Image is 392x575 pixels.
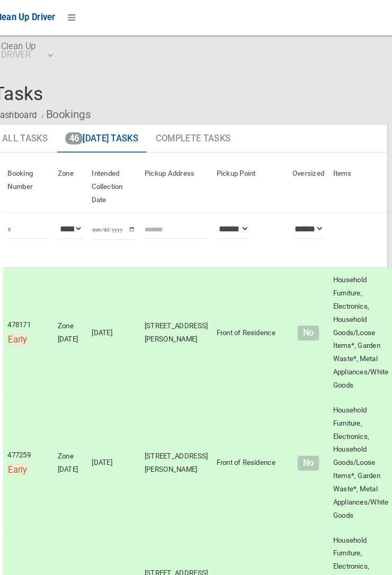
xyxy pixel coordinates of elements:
td: [STREET_ADDRESS][PERSON_NAME] [147,258,217,384]
a: Dashboard [6,106,48,116]
th: Pickup Point [217,156,290,205]
td: Zone [DATE] [64,384,96,509]
th: Pickup Address [147,156,217,205]
a: 46[DATE] Tasks [67,120,154,148]
th: Oversized [290,156,329,205]
span: Tasks [6,79,54,101]
span: 46 [75,128,92,139]
td: 478171 [15,258,64,384]
a: All Tasks [6,120,66,148]
td: Household Furniture, Electronics, Household Goods/Loose Items*, Garden Waste*, Metal Appliances/W... [329,258,391,384]
span: No [299,439,320,454]
td: Front of Residence [217,384,290,509]
th: Zone [64,156,96,205]
h4: Normal sized [294,442,325,451]
td: 477259 [15,384,64,509]
th: Items [329,156,391,205]
td: Household Furniture, Electronics, Household Goods/Loose Items*, Garden Waste*, Metal Appliances/W... [329,384,391,509]
span: Early [20,447,39,459]
a: Complete Tasks [155,120,243,148]
a: Clean UpDRIVER [6,34,69,68]
td: Front of Residence [217,258,290,384]
span: Clean Up [13,41,63,57]
span: No [299,314,320,328]
small: DRIVER [13,49,47,57]
td: [STREET_ADDRESS][PERSON_NAME] [147,384,217,509]
span: Clean Up Driver [6,12,66,22]
th: Booking Number [15,156,64,205]
td: Zone [DATE] [64,258,96,384]
a: Clean Up Driver [6,9,66,25]
th: Intended Collection Date [96,156,147,205]
h4: Normal sized [294,317,325,326]
td: [DATE] [96,258,147,384]
td: [DATE] [96,384,147,509]
li: Bookings [49,101,100,120]
span: Early [20,322,39,333]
